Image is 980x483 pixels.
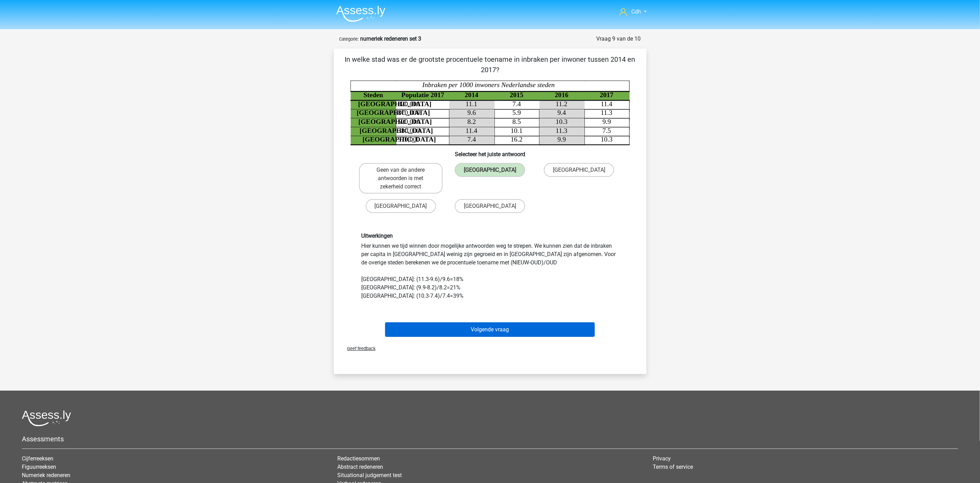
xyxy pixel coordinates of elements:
tspan: [GEOGRAPHIC_DATA] [358,100,432,108]
tspan: Populatie 2017 [401,91,444,99]
tspan: 820,000 [398,100,420,108]
tspan: 11.3 [601,109,613,117]
a: Cdh [617,8,649,16]
label: [GEOGRAPHIC_DATA] [366,199,436,213]
a: Situational judgement test [337,472,402,478]
tspan: 5.9 [512,109,521,117]
label: [GEOGRAPHIC_DATA] [455,199,525,213]
tspan: Steden [363,91,383,99]
h6: Uitwerkingen [362,232,619,239]
tspan: [GEOGRAPHIC_DATA] [363,136,436,143]
a: Numeriek redeneren [22,472,70,478]
tspan: 11.4 [466,127,477,134]
span: Cdh [631,8,641,15]
small: Categorie: [339,36,359,42]
tspan: 16.2 [511,136,522,143]
a: Terms of service [653,464,693,470]
a: Abstract redeneren [337,464,383,470]
tspan: 7.4 [512,100,521,108]
tspan: 2014 [465,91,478,99]
a: Redactiesommen [337,455,380,462]
div: Hier kunnen we tijd winnen door mogelijke antwoorden weg te strepen. We kunnen zien dat de inbrak... [356,232,624,300]
label: [GEOGRAPHIC_DATA] [455,163,525,177]
tspan: 7.4 [467,136,476,143]
tspan: 11.3 [556,127,567,134]
a: Privacy [653,455,671,462]
tspan: [GEOGRAPHIC_DATA] [359,127,433,134]
tspan: [GEOGRAPHIC_DATA] [358,118,432,125]
tspan: 520,000 [398,118,420,125]
tspan: 11.1 [466,100,477,108]
tspan: 11.2 [556,100,567,108]
a: Figuurreeksen [22,464,56,470]
a: Cijferreeksen [22,455,53,462]
h6: Selecteer het juiste antwoord [345,145,635,158]
img: Assessly [336,6,385,22]
label: Geen van de andere antwoorden is met zekerheid correct [359,163,443,194]
tspan: 9.6 [467,109,476,117]
div: Vraag 9 van de 10 [597,35,641,43]
tspan: 11.4 [601,100,613,108]
tspan: Inbraken per 1000 inwoners Nederlandse steden [422,81,555,88]
h5: Assessments [22,435,958,443]
span: Geef feedback [342,346,376,351]
tspan: 2016 [555,91,568,99]
tspan: 9.9 [557,136,566,143]
tspan: 8.5 [512,118,521,125]
p: In welke stad was er de grootste procentuele toename in inbraken per inwoner tussen 2014 en 2017? [345,54,635,75]
tspan: 10.1 [511,127,522,134]
tspan: 7.5 [602,127,611,134]
tspan: 380,000 [398,127,420,134]
tspan: 8.2 [467,118,476,125]
button: Volgende vraag [385,322,595,337]
tspan: 10.3 [556,118,568,125]
tspan: 2017 [600,91,613,99]
tspan: 10.3 [601,136,613,143]
tspan: 9.9 [602,118,611,125]
strong: numeriek redeneren set 3 [361,35,422,42]
tspan: 9.4 [557,109,566,117]
img: Assessly logo [22,410,71,426]
tspan: 870,000 [398,109,420,117]
tspan: 2015 [510,91,523,99]
tspan: 370,000 [398,136,420,143]
tspan: [GEOGRAPHIC_DATA] [356,109,430,117]
label: [GEOGRAPHIC_DATA] [544,163,614,177]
